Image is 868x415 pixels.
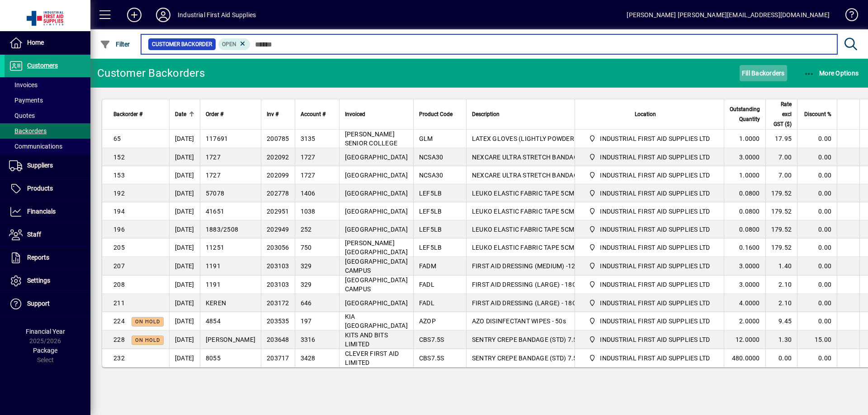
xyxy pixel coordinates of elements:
[765,130,797,148] td: 17.95
[345,350,399,366] span: CLEVER FIRST AID LIMITED
[797,202,837,220] td: 0.00
[27,162,53,169] span: Suppliers
[472,172,631,179] span: NEXCARE ULTRA STRETCH BANDAGE ASSORTED - 30s
[113,135,121,142] span: 65
[27,254,49,261] span: Reports
[600,171,710,180] span: INDUSTRIAL FIRST AID SUPPLIES LTD
[797,184,837,202] td: 0.00
[301,208,316,215] span: 1038
[765,294,797,312] td: 2.10
[419,190,442,197] span: LEF5LB
[113,317,125,325] span: 224
[600,243,710,252] span: INDUSTRIAL FIRST AID SUPPLIES LTD
[585,224,714,235] span: INDUSTRIAL FIRST AID SUPPLIES LTD
[113,299,125,307] span: 211
[301,135,316,142] span: 3135
[600,335,710,344] span: INDUSTRIAL FIRST AID SUPPLIES LTD
[267,154,289,161] span: 202092
[419,317,436,325] span: AZOP
[765,238,797,257] td: 179.52
[169,294,200,312] td: [DATE]
[765,331,797,349] td: 1.30
[5,224,90,246] a: Staff
[797,238,837,257] td: 0.00
[742,66,785,80] span: Fill Backorders
[301,172,316,179] span: 1727
[301,262,312,270] span: 329
[765,184,797,202] td: 179.52
[419,262,436,270] span: FADM
[472,226,612,233] span: LEUKO ELASTIC FABRIC TAPE 5CM X 2.5M - 12s
[5,177,90,200] a: Products
[724,184,765,202] td: 0.0800
[267,109,278,119] span: Inv #
[206,281,221,288] span: 1191
[600,189,710,198] span: INDUSTRIAL FIRST AID SUPPLIES LTD
[345,190,408,197] span: [GEOGRAPHIC_DATA]
[113,208,125,215] span: 194
[419,109,461,119] div: Product Code
[206,354,221,362] span: 8055
[740,65,787,81] button: Fill Backorders
[9,127,47,135] span: Backorders
[175,109,186,119] span: Date
[472,154,631,161] span: NEXCARE ULTRA STRETCH BANDAGE ASSORTED - 30s
[169,130,200,148] td: [DATE]
[113,244,125,251] span: 205
[600,225,710,234] span: INDUSTRIAL FIRST AID SUPPLIES LTD
[472,299,606,307] span: FIRST AID DRESSING (LARGE) - 18CM X 18CM
[267,109,289,119] div: Inv #
[267,299,289,307] span: 203172
[419,299,434,307] span: FADL
[267,354,289,362] span: 203717
[267,317,289,325] span: 203535
[765,148,797,166] td: 7.00
[5,201,90,223] a: Financials
[345,226,408,233] span: [GEOGRAPHIC_DATA]
[600,153,710,162] span: INDUSTRIAL FIRST AID SUPPLIES LTD
[267,190,289,197] span: 202778
[206,109,223,119] span: Order #
[600,280,710,289] span: INDUSTRIAL FIRST AID SUPPLIES LTD
[797,349,837,367] td: 0.00
[635,109,656,119] span: Location
[169,331,200,349] td: [DATE]
[33,347,57,354] span: Package
[301,109,325,119] span: Account #
[135,319,160,325] span: On hold
[206,190,224,197] span: 57078
[585,261,714,271] span: INDUSTRIAL FIRST AID SUPPLIES LTD
[301,317,312,325] span: 197
[585,298,714,308] span: INDUSTRIAL FIRST AID SUPPLIES LTD
[472,354,614,362] span: SENTRY CREPE BANDAGE (STD) 7.5CM - SINGLE
[802,65,861,81] button: More Options
[113,109,164,119] div: Backorder #
[301,244,312,251] span: 750
[419,172,443,179] span: NCSA30
[5,108,90,123] a: Quotes
[27,185,53,192] span: Products
[765,257,797,275] td: 1.40
[472,109,500,119] span: Description
[149,7,178,23] button: Profile
[301,190,316,197] span: 1406
[169,349,200,367] td: [DATE]
[472,244,612,251] span: LEUKO ELASTIC FABRIC TAPE 5CM X 2.5M - 12s
[5,32,90,54] a: Home
[301,154,316,161] span: 1727
[472,281,606,288] span: FIRST AID DRESSING (LARGE) - 18CM X 18CM
[175,109,194,119] div: Date
[724,275,765,294] td: 3.0000
[472,336,614,343] span: SENTRY CREPE BANDAGE (STD) 7.5CM - SINGLE
[120,7,149,23] button: Add
[267,135,289,142] span: 200785
[472,135,630,142] span: LATEX GLOVES (LIGHTLY POWDERED) MEDIUM - 100s
[218,38,250,50] mat-chip: Completion Status: Open
[724,238,765,257] td: 0.1600
[206,109,255,119] div: Order #
[472,109,569,119] div: Description
[627,8,830,22] div: [PERSON_NAME] [PERSON_NAME][EMAIL_ADDRESS][DOMAIN_NAME]
[724,148,765,166] td: 3.0000
[765,275,797,294] td: 2.10
[27,208,56,215] span: Financials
